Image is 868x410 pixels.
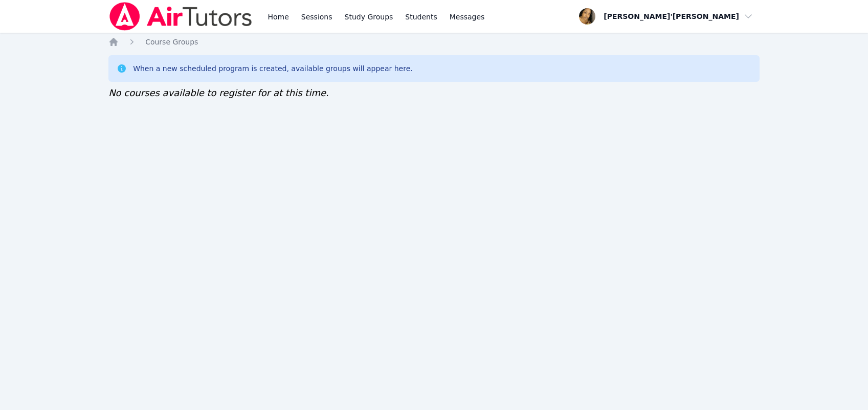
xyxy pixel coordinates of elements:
[145,38,198,46] span: Course Groups
[108,37,760,47] nav: Breadcrumb
[108,2,253,31] img: Air Tutors
[450,12,485,22] span: Messages
[145,37,198,47] a: Course Groups
[133,63,413,74] div: When a new scheduled program is created, available groups will appear here.
[108,87,329,98] span: No courses available to register for at this time.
